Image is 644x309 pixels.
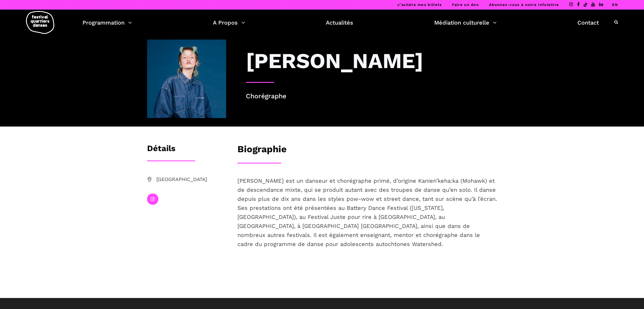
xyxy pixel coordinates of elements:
h3: Biographie [237,143,287,158]
a: Faire un don [452,3,479,7]
a: A Propos [213,18,245,27]
h3: Détails [147,143,175,158]
p: Chorégraphe [246,91,497,102]
a: Contact [577,18,599,27]
span: [PERSON_NAME] est un danseur et chorégraphe primé, d’origine Kanien’keha:ka (Mohawk) et de descen... [237,177,497,247]
a: Abonnez-vous à notre infolettre [489,3,559,7]
a: EN [612,3,618,7]
a: instagram [147,193,158,205]
a: Médiation culturelle [434,18,497,27]
span: [GEOGRAPHIC_DATA] [156,175,226,184]
a: Actualités [326,18,353,27]
a: Programmation [82,18,132,27]
img: logo-fqd-med [26,11,54,34]
h3: [PERSON_NAME] [246,48,423,73]
img: Copie de photo_anthonypelli – marshall diabo [147,40,226,118]
a: J’achète mes billets [397,3,442,7]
